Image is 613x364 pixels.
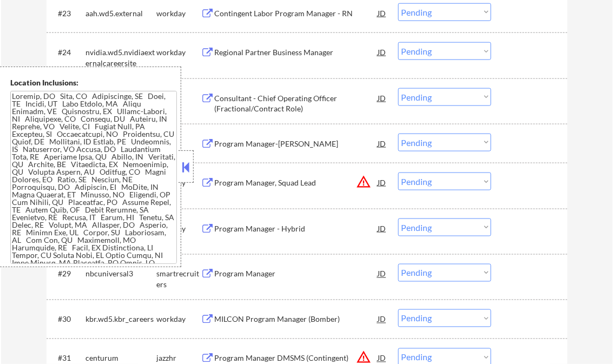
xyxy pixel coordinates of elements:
[58,47,77,58] div: #24
[86,314,157,325] div: kbr.wd5.kbr_careers
[157,314,201,325] div: workday
[377,88,388,108] div: JD
[86,47,157,68] div: nvidia.wd5.nvidiaexternalcareersite
[215,138,378,149] div: Program Manager-[PERSON_NAME]
[58,8,77,19] div: #23
[215,47,378,58] div: Regional Partner Business Manager
[215,177,378,188] div: Program Manager, Squad Lead
[215,314,378,325] div: MILCON Program Manager (Bomber)
[157,353,201,364] div: jazzhr
[377,309,388,329] div: JD
[215,93,378,114] div: Consultant - Chief Operating Officer (Fractional/Contract Role)
[58,353,77,364] div: #31
[215,8,378,19] div: Contingent Labor Program Manager - RN
[157,8,201,19] div: workday
[377,219,388,238] div: JD
[58,314,77,325] div: #30
[86,269,157,280] div: nbcuniversal3
[215,269,378,280] div: Program Manager
[58,269,77,280] div: #29
[86,353,157,364] div: centurum
[10,77,177,88] div: Location Inclusions:
[215,353,378,364] div: Program Manager DMSMS (Contingent)
[86,8,157,19] div: aah.wd5.external
[215,223,378,234] div: Program Manager - Hybrid
[157,269,201,290] div: smartrecruiters
[377,134,388,153] div: JD
[157,47,201,58] div: workday
[377,42,388,62] div: JD
[377,3,388,23] div: JD
[357,174,372,189] button: warning_amber
[377,264,388,283] div: JD
[377,173,388,192] div: JD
